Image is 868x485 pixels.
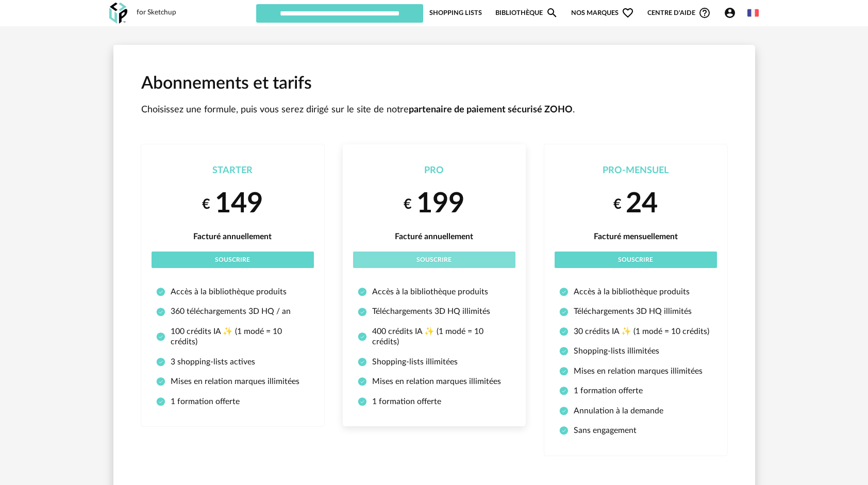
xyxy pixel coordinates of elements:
[594,232,678,241] span: Facturé mensuellement
[724,7,741,19] span: Account Circle icon
[622,7,634,19] span: Heart Outline icon
[358,326,511,347] li: 400 crédits IA ✨ (1 modé = 10 crédits)
[358,287,511,297] li: Accès à la bibliothèque produits
[555,252,717,268] button: Souscrire
[546,7,558,19] span: Magnify icon
[202,195,210,213] small: €
[358,357,511,367] li: Shopping-lists illimitées
[559,306,712,316] li: Téléchargements 3D HQ illimités
[141,104,727,116] p: Choisissez une formule, puis vous serez dirigé sur le site de notre .
[358,396,511,407] li: 1 formation offerte
[416,257,452,263] span: Souscrire
[559,425,712,436] li: Sans engagement
[358,306,511,316] li: Téléchargements 3D HQ illimités
[156,376,309,387] li: Mises en relation marques illimitées
[156,306,309,316] li: 360 téléchargements 3D HQ / an
[559,406,712,416] li: Annulation à la demande
[559,346,712,356] li: Shopping-lists illimitées
[156,357,309,367] li: 3 shopping-lists actives
[353,252,515,268] button: Souscrire
[156,396,309,407] li: 1 formation offerte
[152,252,314,268] button: Souscrire
[559,287,712,297] li: Accès à la bibliothèque produits
[626,190,658,218] span: 24
[495,3,558,23] a: BibliothèqueMagnify icon
[215,257,250,263] span: Souscrire
[747,7,759,19] img: fr
[141,73,727,95] h1: Abonnements et tarifs
[137,8,176,18] div: for Sketchup
[429,3,482,23] a: Shopping Lists
[109,3,127,24] img: OXP
[353,165,515,177] div: Pro
[559,326,712,337] li: 30 crédits IA ✨ (1 modé = 10 crédits)
[193,232,272,241] span: Facturé annuellement
[152,165,314,177] div: Starter
[395,232,473,241] span: Facturé annuellement
[571,3,634,23] span: Nos marques
[156,287,309,297] li: Accès à la bibliothèque produits
[559,366,712,376] li: Mises en relation marques illimitées
[618,257,653,263] span: Souscrire
[724,7,736,19] span: Account Circle icon
[156,326,309,347] li: 100 crédits IA ✨ (1 modé = 10 crédits)
[215,190,263,218] span: 149
[647,7,711,19] span: Centre d'aideHelp Circle Outline icon
[613,195,622,213] small: €
[698,7,711,19] span: Help Circle Outline icon
[404,195,412,213] small: €
[559,386,712,396] li: 1 formation offerte
[358,376,511,387] li: Mises en relation marques illimitées
[416,190,464,218] span: 199
[409,105,573,114] strong: partenaire de paiement sécurisé ZOHO
[555,165,717,177] div: Pro-Mensuel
